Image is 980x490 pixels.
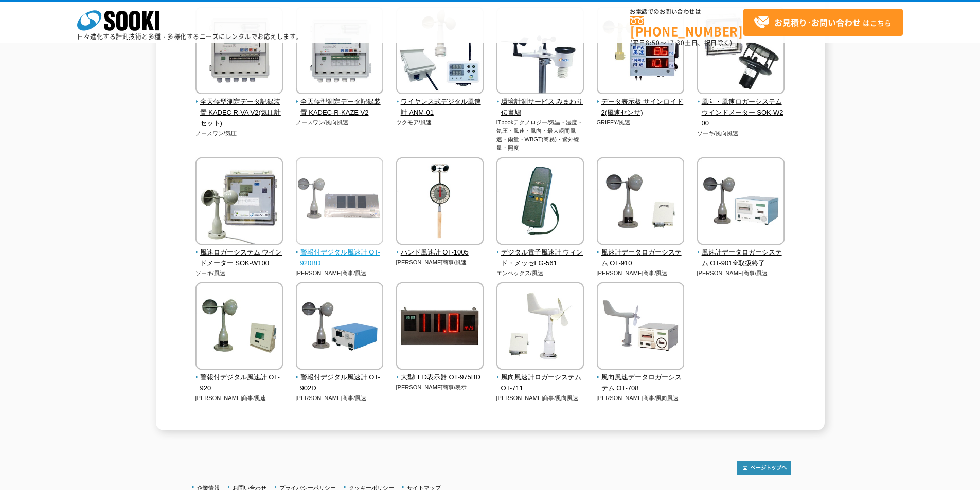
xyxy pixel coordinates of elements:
span: 風速ロガーシステム ウインドメーター SOK-W100 [195,247,283,269]
p: ソーキ/風向風速 [697,129,785,138]
span: ワイヤレス式デジタル風速計 ANM-01 [396,97,484,118]
a: ハンド風速計 OT-1005 [396,238,484,258]
img: 風向風速計ロガーシステム OT-711 [496,282,584,372]
span: 8:50 [646,38,660,47]
p: GRIFFY/風速 [597,118,685,127]
span: 17:30 [666,38,685,47]
strong: お見積り･お問い合わせ [774,16,861,28]
a: 風向・風速ロガーシステム ウインドメーター SOK-W200 [697,87,785,129]
span: 全天候型測定データ記録装置 KADEC-R-KAZE V2 [296,97,384,118]
a: 風速計データロガーシステム OT-910 [597,238,685,268]
p: [PERSON_NAME]商事/風速 [195,394,283,403]
img: 警報付デジタル風速計 OT-920 [195,282,283,372]
span: (平日 ～ 土日、祝日除く) [630,38,732,47]
img: 環境計測サービス みまわり伝書鳩 [496,7,584,97]
a: 風向風速データロガーシステム OT-708 [597,362,685,393]
p: 日々進化する計測技術と多種・多様化するニーズにレンタルでお応えします。 [77,33,302,40]
p: [PERSON_NAME]商事/風速 [697,269,785,278]
span: 全天候型測定データ記録装置 KADEC R-VA V2(気圧計セット) [195,97,283,129]
img: 全天候型測定データ記録装置 KADEC R-VA V2(気圧計セット) [195,7,283,97]
span: デジタル電子風速計 ウィンド・メッセFG-561 [496,247,584,269]
img: 風向・風速ロガーシステム ウインドメーター SOK-W200 [697,7,785,97]
p: エンペックス/風速 [496,269,584,278]
img: ハンド風速計 OT-1005 [396,157,484,247]
p: ソーキ/風速 [195,269,283,278]
p: [PERSON_NAME]商事/風向風速 [597,394,685,403]
a: 全天候型測定データ記録装置 KADEC-R-KAZE V2 [296,87,384,118]
p: [PERSON_NAME]商事/風向風速 [496,394,584,403]
img: 風速計データロガーシステム OT-910 [597,157,684,247]
a: 警報付デジタル風速計 OT-902D [296,362,384,393]
span: 環境計測サービス みまわり伝書鳩 [496,97,584,118]
span: お電話でのお問い合わせは [630,9,743,15]
a: 警報付デジタル風速計 OT-920 [195,362,283,393]
p: ノースワン/風向風速 [296,118,384,127]
p: [PERSON_NAME]商事/風速 [296,269,384,278]
img: 風向風速データロガーシステム OT-708 [597,282,684,372]
span: 風速計データロガーシステム OT-910 [597,247,685,269]
span: データ表示板 サインロイド2(風速センサ) [597,97,685,118]
a: 大型LED表示器 OT-975BD [396,362,484,383]
p: [PERSON_NAME]商事/風速 [597,269,685,278]
span: ハンド風速計 OT-1005 [396,247,484,258]
a: 風向風速計ロガーシステム OT-711 [496,362,584,393]
p: ツクモア/風速 [396,118,484,127]
span: はこちら [754,15,892,30]
img: データ表示板 サインロイド2(風速センサ) [597,7,684,97]
span: 風向・風速ロガーシステム ウインドメーター SOK-W200 [697,97,785,129]
img: 風速計データロガーシステム OT-901※取扱終了 [697,157,785,247]
a: デジタル電子風速計 ウィンド・メッセFG-561 [496,238,584,268]
img: 風速ロガーシステム ウインドメーター SOK-W100 [195,157,283,247]
a: 警報付デジタル風速計 OT-920BD [296,238,384,268]
a: 全天候型測定データ記録装置 KADEC R-VA V2(気圧計セット) [195,87,283,129]
p: [PERSON_NAME]商事/表示 [396,383,484,392]
span: 大型LED表示器 OT-975BD [396,372,484,383]
img: 警報付デジタル風速計 OT-920BD [296,157,383,247]
a: [PHONE_NUMBER] [630,16,743,37]
a: ワイヤレス式デジタル風速計 ANM-01 [396,87,484,118]
span: 警報付デジタル風速計 OT-920BD [296,247,384,269]
a: 環境計測サービス みまわり伝書鳩 [496,87,584,118]
a: 風速計データロガーシステム OT-901※取扱終了 [697,238,785,268]
a: データ表示板 サインロイド2(風速センサ) [597,87,685,118]
p: ITbookテクノロジー/気温・湿度・気圧・風速・風向・最大瞬間風速・雨量・WBGT(簡易)・紫外線量・照度 [496,118,584,152]
span: 警報付デジタル風速計 OT-902D [296,372,384,394]
span: 警報付デジタル風速計 OT-920 [195,372,283,394]
span: 風向風速データロガーシステム OT-708 [597,372,685,394]
img: トップページへ [737,461,791,475]
a: 風速ロガーシステム ウインドメーター SOK-W100 [195,238,283,268]
a: お見積り･お問い合わせはこちら [743,9,903,36]
span: 風速計データロガーシステム OT-901※取扱終了 [697,247,785,269]
span: 風向風速計ロガーシステム OT-711 [496,372,584,394]
img: 全天候型測定データ記録装置 KADEC-R-KAZE V2 [296,7,383,97]
p: ノースワン/気圧 [195,129,283,138]
img: ワイヤレス式デジタル風速計 ANM-01 [396,7,484,97]
img: 警報付デジタル風速計 OT-902D [296,282,383,372]
img: 大型LED表示器 OT-975BD [396,282,484,372]
p: [PERSON_NAME]商事/風速 [296,394,384,403]
p: [PERSON_NAME]商事/風速 [396,258,484,267]
img: デジタル電子風速計 ウィンド・メッセFG-561 [496,157,584,247]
